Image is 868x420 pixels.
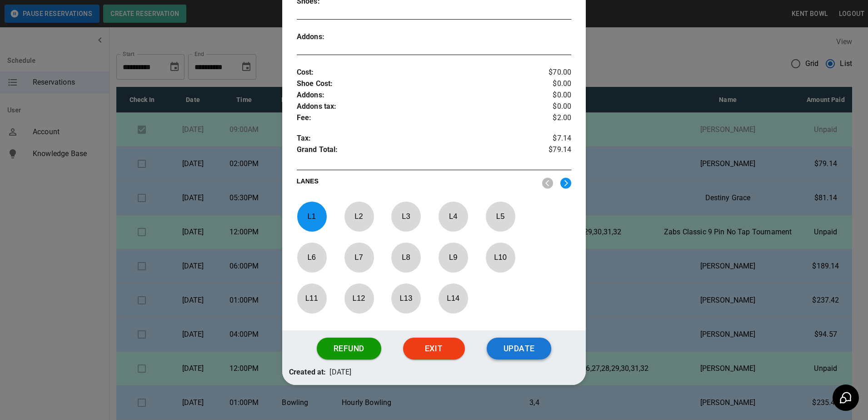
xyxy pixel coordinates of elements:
[526,101,572,112] p: $0.00
[526,67,572,78] p: $70.00
[391,288,421,309] p: L 13
[297,101,526,112] p: Addons tax :
[297,112,526,124] p: Fee :
[391,206,421,227] p: L 3
[297,144,526,158] p: Grand Total :
[438,288,468,309] p: L 14
[560,177,571,189] img: right.svg
[297,90,526,101] p: Addons :
[526,78,572,90] p: $0.00
[297,133,526,144] p: Tax :
[297,247,327,268] p: L 6
[317,338,381,359] button: Refund
[344,288,374,309] p: L 12
[403,338,465,359] button: Exit
[438,206,468,227] p: L 4
[485,247,515,268] p: L 10
[438,247,468,268] p: L 9
[526,90,572,101] p: $0.00
[344,206,374,227] p: L 2
[297,31,365,43] p: Addons :
[289,367,326,378] p: Created at:
[487,338,551,359] button: Update
[297,206,327,227] p: L 1
[485,206,515,227] p: L 5
[526,144,572,158] p: $79.14
[297,288,327,309] p: L 11
[344,247,374,268] p: L 7
[297,78,526,90] p: Shoe Cost :
[526,133,572,144] p: $7.14
[526,112,572,124] p: $2.00
[297,67,526,78] p: Cost :
[542,177,553,189] img: nav_left.svg
[329,367,351,378] p: [DATE]
[297,177,535,189] p: LANES
[391,247,421,268] p: L 8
